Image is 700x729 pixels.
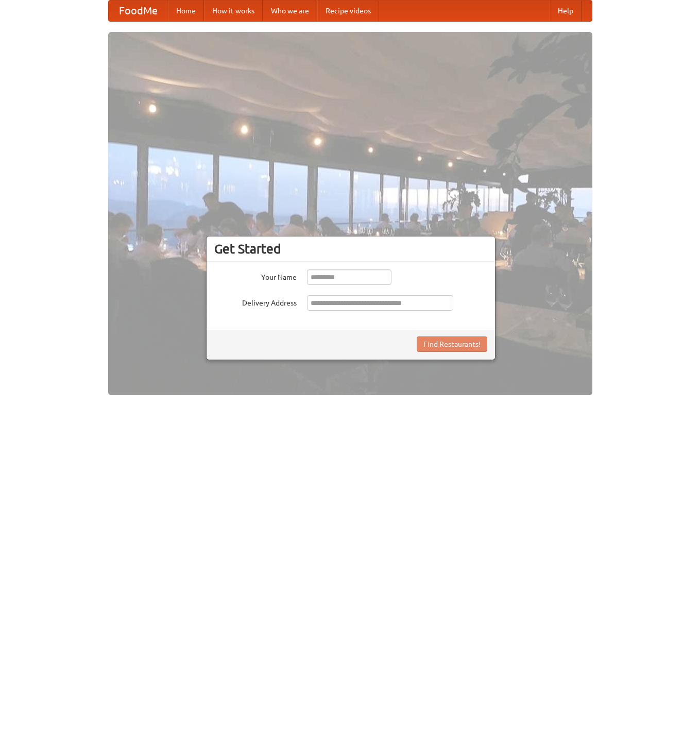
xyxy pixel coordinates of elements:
[317,1,379,21] a: Recipe videos
[109,1,168,21] a: FoodMe
[204,1,263,21] a: How it works
[550,1,582,21] a: Help
[214,295,297,308] label: Delivery Address
[263,1,317,21] a: Who we are
[214,269,297,282] label: Your Name
[417,336,487,352] button: Find Restaurants!
[214,241,487,257] h3: Get Started
[168,1,204,21] a: Home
